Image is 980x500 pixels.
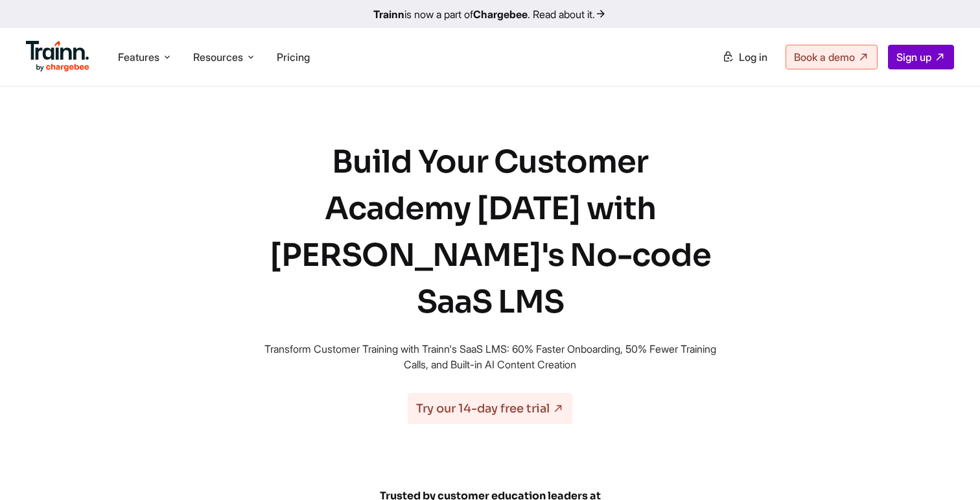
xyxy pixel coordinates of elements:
a: Pricing [277,51,310,64]
iframe: Chat Widget [915,438,980,500]
a: Book a demo [786,45,878,69]
p: Transform Customer Training with Trainn's SaaS LMS: 60% Faster Onboarding, 50% Fewer Training Cal... [257,341,723,372]
h1: Build Your Customer Academy [DATE] with [PERSON_NAME]'s No-code SaaS LMS [257,139,723,326]
b: Chargebee [473,8,528,21]
a: Sign up [888,45,954,69]
span: Features [118,50,159,64]
span: Sign up [896,51,931,64]
span: Log in [739,51,767,64]
a: Try our 14-day free trial [408,393,572,424]
a: Log in [714,45,775,69]
b: Trainn [373,8,404,21]
span: Resources [193,50,243,64]
img: Trainn Logo [26,41,89,72]
span: Book a demo [794,51,855,64]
